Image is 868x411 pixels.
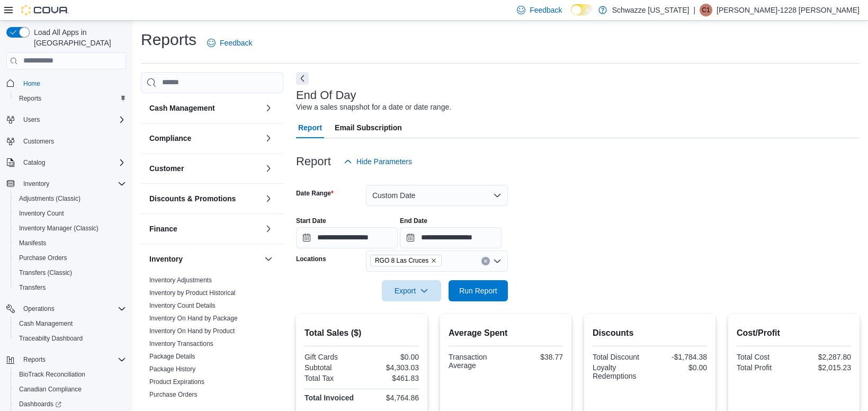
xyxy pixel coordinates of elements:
div: $2,015.23 [796,363,851,372]
h3: Compliance [149,133,191,144]
span: Operations [19,302,126,315]
span: Cash Management [15,317,126,330]
span: Manifests [19,239,46,247]
a: Home [19,77,44,90]
button: Next [296,72,309,85]
button: Inventory Count [11,206,130,221]
input: Press the down key to open a popover containing a calendar. [296,227,398,248]
span: Canadian Compliance [19,385,82,394]
button: Inventory [149,254,260,264]
span: Inventory On Hand by Package [149,314,238,323]
div: Subtotal [305,363,360,372]
button: Export [382,280,441,301]
button: Manifests [11,236,130,251]
span: Inventory Adjustments [149,276,212,284]
button: Canadian Compliance [11,382,130,397]
button: Clear input [481,257,490,265]
span: Transfers (Classic) [19,269,72,277]
span: Users [19,113,126,126]
a: Adjustments (Classic) [15,192,85,205]
span: RGO 8 Las Cruces [375,255,428,266]
a: Canadian Compliance [15,383,86,396]
h3: Cash Management [149,103,215,113]
button: Inventory Manager (Classic) [11,221,130,236]
button: Adjustments (Classic) [11,191,130,206]
a: Customers [19,135,58,148]
p: Schwazze [US_STATE] [612,4,690,16]
div: Total Cost [737,353,792,361]
div: $4,303.03 [364,363,419,372]
div: Transaction Average [449,353,504,370]
a: Traceabilty Dashboard [15,332,87,345]
span: Canadian Compliance [15,383,126,396]
h3: Inventory [149,254,183,264]
button: Transfers [11,280,130,295]
a: Inventory Count [15,207,68,220]
button: Inventory [262,253,275,265]
button: Custom Date [366,185,508,206]
span: Adjustments (Classic) [15,192,126,205]
span: Email Subscription [335,117,402,138]
button: Purchase Orders [11,251,130,265]
span: Dashboards [15,398,126,410]
span: Purchase Orders [15,252,126,264]
div: $461.83 [364,374,419,382]
div: Total Profit [737,363,792,372]
button: Discounts & Promotions [262,192,275,205]
span: Catalog [23,158,45,167]
span: Home [23,79,40,88]
span: Catalog [19,156,126,169]
h3: End Of Day [296,89,356,102]
span: Report [298,117,322,138]
span: BioTrack Reconciliation [19,370,85,379]
p: | [693,4,695,16]
button: Catalog [2,155,130,170]
span: BioTrack Reconciliation [15,368,126,381]
a: Inventory Manager (Classic) [15,222,103,235]
a: Cash Management [15,317,77,330]
a: Dashboards [15,398,66,410]
div: $0.00 [364,353,419,361]
span: Export [388,280,435,301]
h3: Finance [149,224,177,234]
button: Traceabilty Dashboard [11,331,130,346]
a: Reports [15,92,46,105]
span: C1 [702,4,710,16]
button: Customers [2,133,130,149]
span: Customers [19,135,126,148]
span: Inventory Manager (Classic) [19,224,99,233]
input: Dark Mode [571,4,593,15]
a: Purchase Orders [149,391,198,398]
div: Loyalty Redemptions [593,363,648,380]
button: Open list of options [493,257,502,265]
span: Inventory Count [15,207,126,220]
a: Manifests [15,237,50,249]
div: $4,764.86 [364,394,419,402]
div: View a sales snapshot for a date or date range. [296,102,451,113]
h2: Total Sales ($) [305,327,419,339]
span: Adjustments (Classic) [19,194,80,203]
button: Users [2,112,130,127]
div: Total Tax [305,374,360,382]
span: Inventory by Product Historical [149,289,236,297]
span: Cash Management [19,319,73,328]
input: Press the down key to open a popover containing a calendar. [400,227,502,248]
button: Reports [2,352,130,367]
span: Feedback [220,38,252,48]
button: Finance [149,224,260,234]
h2: Cost/Profit [737,327,851,339]
span: Reports [15,92,126,105]
label: Date Range [296,189,334,198]
button: Compliance [262,132,275,145]
span: Reports [19,94,41,103]
span: Hide Parameters [356,156,412,167]
span: Users [23,115,40,124]
button: Operations [19,302,59,315]
div: Gift Cards [305,353,360,361]
label: End Date [400,217,427,225]
a: Package Details [149,353,195,360]
span: Product Expirations [149,378,204,386]
a: Inventory On Hand by Package [149,315,238,322]
button: Catalog [19,156,49,169]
